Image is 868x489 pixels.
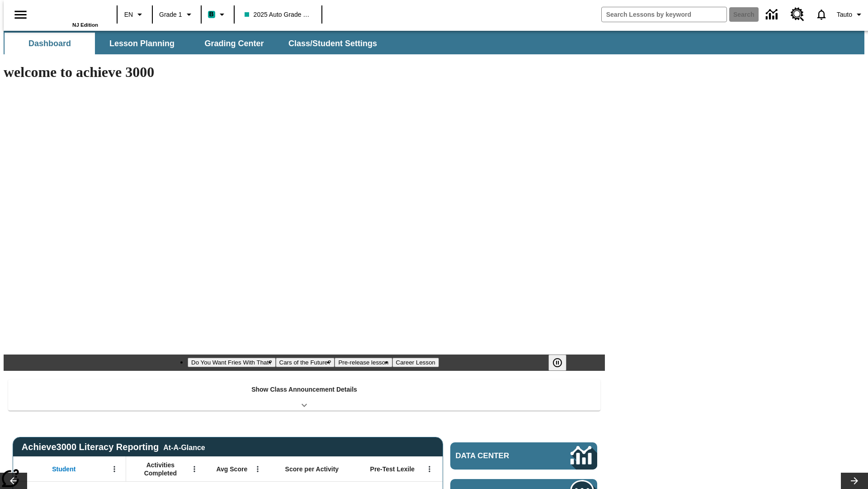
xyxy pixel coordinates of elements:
[216,465,247,473] span: Avg Score
[4,31,864,54] div: SubNavbar
[159,10,182,19] span: Grade 1
[251,462,264,476] button: Open Menu
[7,1,34,28] button: Open side menu
[97,33,187,54] button: Lesson Planning
[8,379,600,411] div: Show Class Announcement Details
[285,465,339,473] span: Score per Activity
[370,465,415,473] span: Pre-Test Lexile
[163,442,205,452] div: At-A-Glance
[204,38,264,49] span: Grading Center
[392,358,439,367] button: Slide 4 Career Lesson
[251,385,357,394] p: Show Class Announcement Details
[760,2,785,27] a: Data Center
[52,465,75,473] span: Student
[548,355,566,371] button: Pause
[189,33,279,54] button: Grading Center
[785,2,810,27] a: Resource Center, Will open in new tab
[245,10,311,19] span: 2025 Auto Grade 1 A
[108,462,121,476] button: Open Menu
[204,6,231,23] button: Boost Class color is teal. Change class color
[288,38,377,49] span: Class/Student Settings
[4,64,605,81] h1: welcome to achieve 3000
[548,355,576,371] div: Pause
[810,3,833,26] a: Notifications
[5,33,95,54] button: Dashboard
[276,358,335,367] button: Slide 2 Cars of the Future?
[4,33,385,54] div: SubNavbar
[833,6,868,23] button: Profile/Settings
[72,22,98,28] span: NJ Edition
[22,442,205,452] span: Achieve3000 Literacy Reporting
[156,6,198,23] button: Grade: Grade 1, Select a grade
[39,3,98,28] div: Home
[188,358,276,367] button: Slide 1 Do You Want Fries With That?
[281,33,384,54] button: Class/Student Settings
[456,451,540,460] span: Data Center
[120,6,149,23] button: Language: EN, Select a language
[188,462,201,476] button: Open Menu
[28,38,71,49] span: Dashboard
[837,10,852,19] span: Tauto
[602,7,726,22] input: search field
[209,9,214,20] span: B
[39,4,98,22] a: Home
[841,473,868,489] button: Lesson carousel, Next
[131,461,190,477] span: Activities Completed
[124,10,133,19] span: EN
[335,358,392,367] button: Slide 3 Pre-release lesson
[450,442,597,470] a: Data Center
[423,462,436,476] button: Open Menu
[109,38,175,49] span: Lesson Planning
